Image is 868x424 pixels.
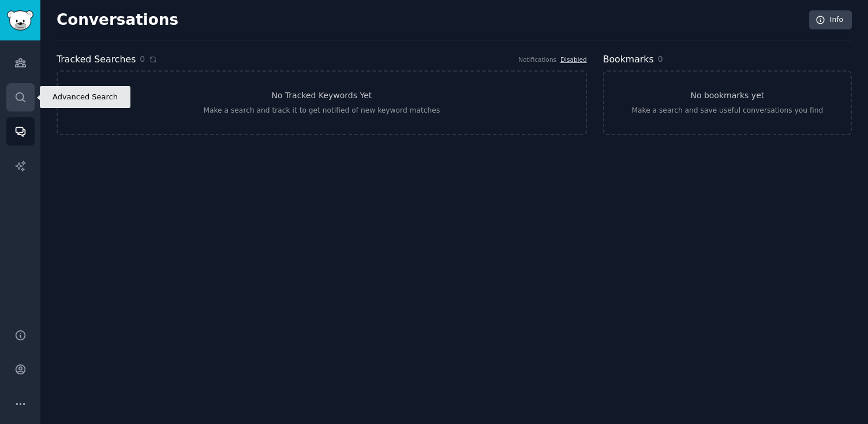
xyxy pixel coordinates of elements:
[603,70,852,135] a: No bookmarks yetMake a search and save useful conversations you find
[518,55,556,64] div: Notifications
[140,53,145,65] span: 0
[57,70,587,135] a: No Tracked Keywords YetMake a search and track it to get notified of new keyword matches
[203,106,440,116] div: Make a search and track it to get notified of new keyword matches
[690,90,764,102] h3: No bookmarks yet
[57,53,136,67] h2: Tracked Searches
[271,90,372,102] h3: No Tracked Keywords Yet
[658,54,663,64] span: 0
[560,56,587,63] a: Disabled
[57,11,178,29] h2: Conversations
[809,10,852,30] a: Info
[631,106,823,116] div: Make a search and save useful conversations you find
[7,10,33,31] img: GummySearch logo
[603,53,654,67] h2: Bookmarks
